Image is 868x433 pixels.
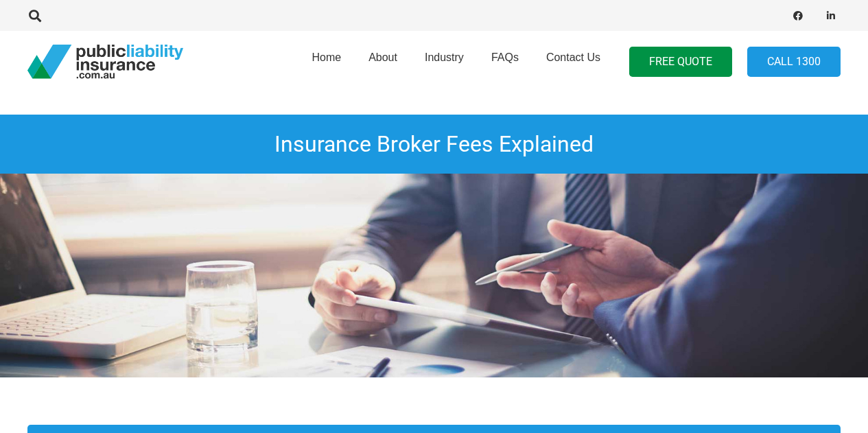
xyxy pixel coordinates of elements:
[821,6,841,25] a: LinkedIn
[368,51,397,63] span: About
[546,51,600,63] span: Contact Us
[629,47,732,78] a: FREE QUOTE
[21,10,49,22] a: Search
[425,51,464,63] span: Industry
[532,27,614,97] a: Contact Us
[788,6,808,25] a: Facebook
[27,45,183,79] a: pli_logotransparent
[411,27,478,97] a: Industry
[312,51,341,63] span: Home
[355,27,411,97] a: About
[478,27,532,97] a: FAQs
[298,27,355,97] a: Home
[747,47,841,78] a: Call 1300
[491,51,519,63] span: FAQs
